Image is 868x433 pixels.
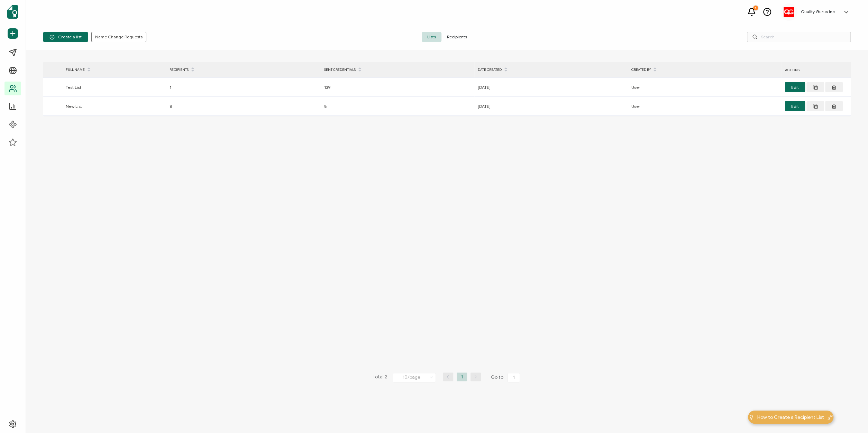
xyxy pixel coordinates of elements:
[393,373,436,382] input: Select
[628,83,782,91] div: User
[782,66,851,74] div: ACTIONS
[62,102,166,110] div: New List
[62,64,166,76] div: FULL NAME
[457,373,467,381] li: 1
[828,415,833,420] img: minimize-icon.svg
[321,102,474,110] div: 8
[91,32,146,42] button: Name Change Requests
[474,83,628,91] div: [DATE]
[441,32,473,42] span: Recipients
[373,373,387,382] span: Total 2
[7,5,18,19] img: sertifier-logomark-colored.svg
[628,102,782,110] div: User
[753,6,758,10] div: 1
[43,32,88,42] button: Create a list
[166,64,321,76] div: RECIPIENTS
[474,64,628,76] div: DATE CREATED
[62,83,166,91] div: Test List
[95,35,143,39] span: Name Change Requests
[784,7,794,17] img: 91216a10-9783-40e9-bcd1-84595e326451.jpg
[474,102,628,110] div: [DATE]
[422,32,441,42] span: Lists
[757,414,824,421] span: How to Create a Recipient List
[321,64,474,76] div: SENT CREDENTIALS
[321,83,474,91] div: 139
[747,32,851,42] input: Search
[785,82,805,92] button: Edit
[833,400,868,433] iframe: Chat Widget
[49,35,82,40] span: Create a list
[491,373,521,382] span: Go to
[801,9,836,14] h5: Quality Gurus Inc.
[785,101,805,111] button: Edit
[628,64,782,76] div: CREATED BY
[166,83,321,91] div: 1
[166,102,321,110] div: 8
